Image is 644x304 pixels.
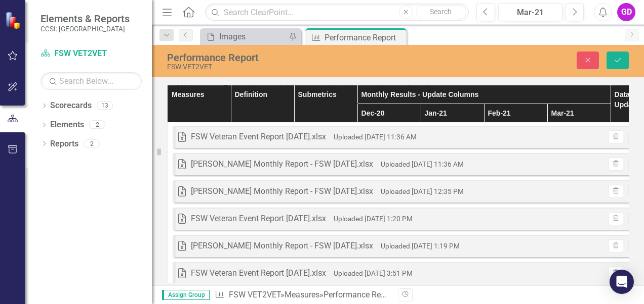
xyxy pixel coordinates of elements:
[50,100,92,112] a: Scorecards
[4,11,23,30] img: ClearPoint Strategy
[203,30,286,43] a: Images
[430,8,452,16] span: Search
[84,139,100,148] div: 2
[191,159,373,170] div: [PERSON_NAME] Monthly Report - FSW [DATE].xlsx
[219,30,286,43] div: Images
[617,3,635,21] button: GD
[324,290,395,299] div: Performance Report
[381,187,464,195] small: Uploaded [DATE] 12:35 PM
[205,4,469,21] input: Search ClearPoint...
[325,31,404,44] div: Performance Report
[167,52,419,63] div: Performance Report
[285,290,319,299] a: Measures
[334,269,413,277] small: Uploaded [DATE] 3:51 PM
[334,215,413,223] small: Uploaded [DATE] 1:20 PM
[416,5,466,19] button: Search
[215,289,390,301] div: » »
[50,138,78,150] a: Reports
[229,290,280,299] a: FSW VET2VET
[191,240,373,252] div: [PERSON_NAME] Monthly Report - FSW [DATE].xlsx
[191,213,326,225] div: FSW Veteran Event Report [DATE].xlsx
[381,160,464,168] small: Uploaded [DATE] 11:36 AM
[50,119,84,131] a: Elements
[41,13,130,25] span: Elements & Reports
[502,7,559,19] div: Mar-21
[41,72,142,90] input: Search Below...
[191,268,326,279] div: FSW Veteran Event Report [DATE].xlsx
[89,121,105,129] div: 2
[97,102,113,110] div: 13
[167,63,419,71] div: FSW VET2VET
[162,290,210,300] span: Assign Group
[41,25,130,33] small: CCSI: [GEOGRAPHIC_DATA]
[498,3,562,21] button: Mar-21
[381,242,460,250] small: Uploaded [DATE] 1:19 PM
[41,48,142,60] a: FSW VET2VET
[334,133,417,141] small: Uploaded [DATE] 11:36 AM
[191,186,373,197] div: [PERSON_NAME] Monthly Report - FSW [DATE].xlsx
[610,270,634,294] div: Open Intercom Messenger
[191,131,326,143] div: FSW Veteran Event Report [DATE].xlsx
